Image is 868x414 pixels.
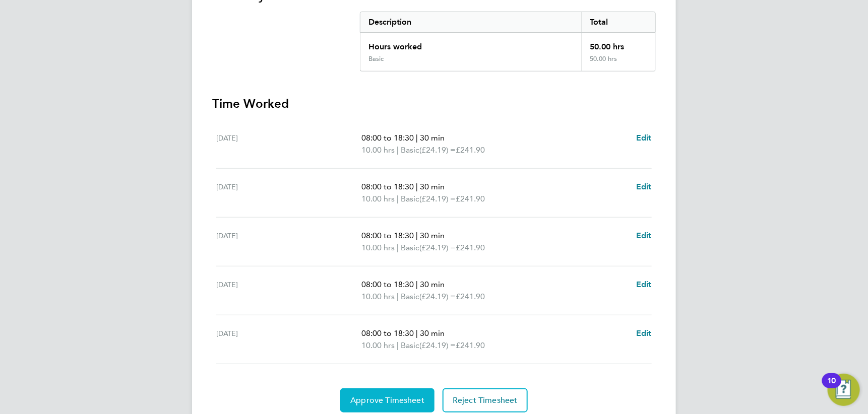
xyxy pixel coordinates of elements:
div: Summary [360,12,656,72]
span: Edit [636,133,652,143]
span: | [397,145,399,155]
span: | [416,280,418,289]
span: Approve Timesheet [350,395,424,405]
span: 30 min [420,182,445,191]
span: Basic [401,339,419,352]
div: [DATE] [216,327,361,352]
div: [DATE] [216,132,361,156]
span: Edit [636,328,652,338]
span: 30 min [420,280,445,289]
span: | [416,133,418,143]
span: Basic [401,291,419,303]
span: 08:00 to 18:30 [361,328,414,338]
span: Edit [636,182,652,191]
span: | [397,292,399,301]
span: £241.90 [456,243,485,252]
div: [DATE] [216,181,361,205]
span: 10.00 hrs [361,292,395,301]
span: Reject Timesheet [453,395,518,405]
span: 10.00 hrs [361,243,395,252]
div: Total [582,12,655,32]
button: Approve Timesheet [340,388,435,412]
div: 10 [827,381,836,394]
div: [DATE] [216,230,361,254]
span: Basic [401,242,419,254]
span: | [416,328,418,338]
a: Edit [636,132,652,144]
span: Edit [636,231,652,240]
div: 50.00 hrs [582,55,655,71]
a: Edit [636,181,652,193]
div: 50.00 hrs [582,33,655,55]
span: 30 min [420,133,445,143]
span: £241.90 [456,194,485,203]
span: £241.90 [456,145,485,155]
span: 08:00 to 18:30 [361,133,414,143]
span: | [397,194,399,203]
span: (£24.19) = [419,340,456,350]
span: 08:00 to 18:30 [361,280,414,289]
a: Edit [636,279,652,291]
span: | [416,182,418,191]
span: £241.90 [456,340,485,350]
a: Edit [636,327,652,339]
div: [DATE] [216,279,361,303]
span: Basic [401,193,419,205]
div: Description [360,12,582,32]
span: | [416,231,418,240]
span: (£24.19) = [419,145,456,155]
span: | [397,243,399,252]
h3: Time Worked [212,96,656,112]
span: 08:00 to 18:30 [361,231,414,240]
a: Edit [636,230,652,242]
span: Basic [401,144,419,156]
div: Hours worked [360,33,582,55]
span: (£24.19) = [419,243,456,252]
span: (£24.19) = [419,292,456,301]
span: 08:00 to 18:30 [361,182,414,191]
span: 30 min [420,328,445,338]
span: 10.00 hrs [361,340,395,350]
div: Basic [368,55,384,63]
span: 10.00 hrs [361,194,395,203]
span: 10.00 hrs [361,145,395,155]
span: (£24.19) = [419,194,456,203]
button: Open Resource Center, 10 new notifications [828,374,860,406]
span: £241.90 [456,292,485,301]
span: | [397,340,399,350]
span: Edit [636,280,652,289]
button: Reject Timesheet [443,388,528,412]
span: 30 min [420,231,445,240]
